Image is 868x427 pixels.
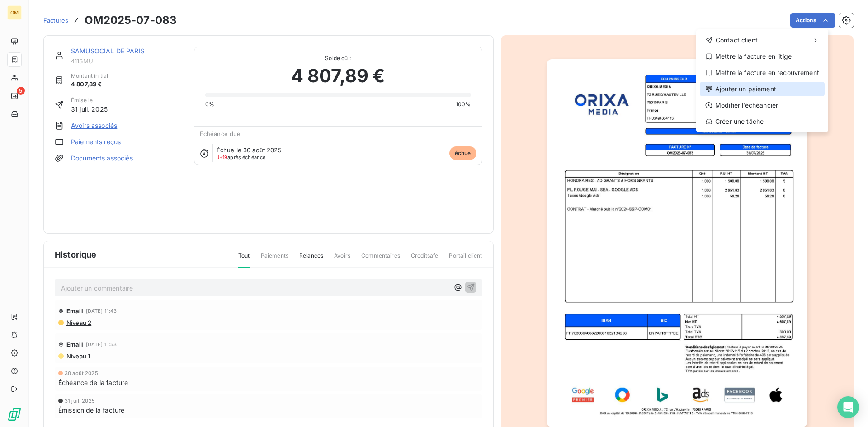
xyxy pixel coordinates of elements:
[700,49,825,64] div: Mettre la facture en litige
[716,36,758,45] span: Contact client
[700,66,825,80] div: Mettre la facture en recouvrement
[696,29,828,132] div: Actions
[700,114,825,129] div: Créer une tâche
[700,98,825,113] div: Modifier l’échéancier
[700,82,825,96] div: Ajouter un paiement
